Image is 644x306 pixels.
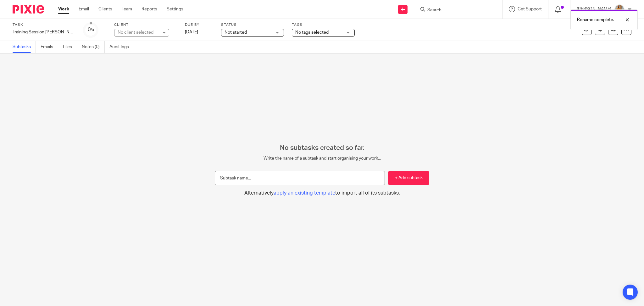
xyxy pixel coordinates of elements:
[292,22,355,27] label: Tags
[41,41,58,53] a: Emails
[114,22,177,27] label: Client
[215,144,430,152] h2: No subtasks created so far.
[13,5,44,14] img: Pixie
[215,171,385,185] input: Subtask name...
[79,6,89,12] a: Email
[13,29,75,35] div: Training Session Santiago Rodriguez - Day 4 - Purchase Items - Smart Ops
[82,41,105,53] a: Notes (0)
[109,41,134,53] a: Audit logs
[98,6,112,12] a: Clients
[215,155,430,161] p: Write the name of a subtask and start organising your work...
[88,26,94,33] div: 0
[274,190,335,195] span: apply an existing template
[225,30,247,35] span: Not started
[58,6,69,12] a: Work
[91,28,94,32] small: /0
[13,29,75,35] div: Training Session [PERSON_NAME] - Day 4 - Purchase Items - Smart Ops
[142,6,157,12] a: Reports
[185,30,198,34] span: [DATE]
[295,30,329,35] span: No tags selected
[614,4,625,14] img: 1234.JPG
[63,41,77,53] a: Files
[167,6,183,12] a: Settings
[215,190,430,196] button: Alternativelyapply an existing templateto import all of its subtasks.
[185,22,213,27] label: Due by
[577,17,614,23] p: Rename complete.
[13,41,36,53] a: Subtasks
[118,29,158,36] div: No client selected
[221,22,284,27] label: Status
[13,22,75,27] label: Task
[122,6,132,12] a: Team
[388,171,429,185] button: + Add subtask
